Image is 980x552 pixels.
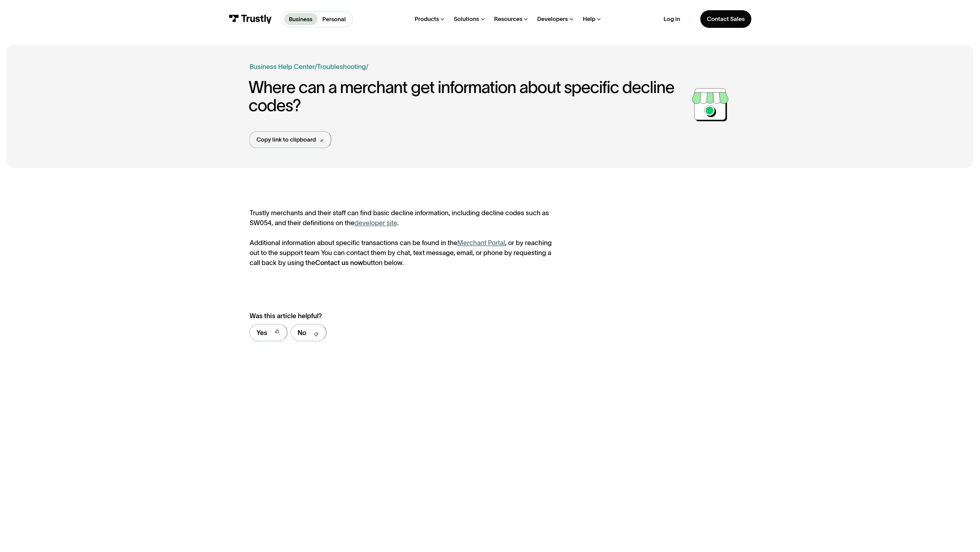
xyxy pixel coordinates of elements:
[317,13,351,25] a: Personal
[454,15,479,23] div: Solutions
[315,259,363,266] strong: Contact us now
[250,131,331,148] a: Copy link to clipboard
[298,328,306,338] div: No
[415,15,439,23] div: Products
[256,135,316,144] div: Copy link to clipboard
[250,324,287,341] a: Yes
[707,15,745,23] div: Contact Sales
[284,13,317,25] a: Business
[315,62,317,72] div: /
[317,63,366,70] a: Troubleshooting
[583,15,595,23] div: Help
[700,10,751,28] a: Contact Sales
[229,15,272,24] img: Trustly Logo
[249,78,690,115] h1: Where can a merchant get information about specific decline codes?
[366,62,368,72] div: /
[664,15,680,23] a: Log in
[256,328,267,338] div: Yes
[291,324,326,341] a: No
[537,15,568,23] div: Developers
[250,311,542,321] div: Was this article helpful?
[354,219,397,226] a: developer site
[250,62,315,72] a: Business Help Center
[494,15,522,23] div: Resources
[250,208,559,268] div: Trustly merchants and their staff can find basic decline information, including decline codes suc...
[289,15,312,24] p: Business
[322,15,346,24] p: Personal
[457,239,505,246] a: Merchant Portal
